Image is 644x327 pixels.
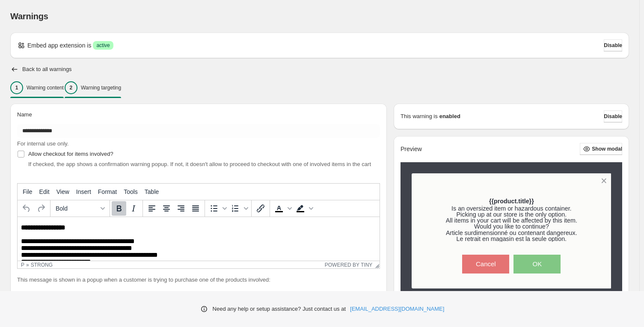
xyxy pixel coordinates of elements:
button: 2Warning targeting [65,79,121,97]
button: Disable [604,110,622,122]
span: If checked, the app shows a confirmation warning popup. If not, it doesn't allow to proceed to ch... [28,161,371,167]
span: Table [145,188,159,195]
div: 2 [65,81,77,94]
button: Insert/edit link [253,201,268,216]
span: Edit [39,188,50,195]
span: Format [98,188,117,195]
div: Background color [293,201,315,216]
span: View [56,188,69,195]
p: This warning is [401,112,438,121]
div: p [21,262,24,268]
button: Align right [174,201,188,216]
span: Insert [76,188,91,195]
body: Rich Text Area. Press ALT-0 for help. [3,7,359,69]
h2: Preview [401,146,422,153]
span: For internal use only. [17,140,68,147]
button: Redo [34,201,48,216]
div: » [26,262,29,268]
div: 1 [10,81,23,94]
button: OK [513,255,561,273]
iframe: Rich Text Area [18,217,380,261]
span: Show modal [592,146,622,152]
p: Warning content [27,84,64,91]
p: Is an oversized item or hazardous container. Picking up at our store is the only option. All item... [446,205,577,230]
span: Bold [56,205,98,212]
button: Justify [188,201,203,216]
button: Cancel [462,255,509,273]
span: Disable [604,113,622,120]
div: Numbered list [228,201,249,216]
span: File [23,188,33,195]
span: Allow checkout for items involved? [28,151,113,157]
button: Align center [159,201,174,216]
strong: enabled [439,112,460,121]
a: [EMAIL_ADDRESS][DOMAIN_NAME] [350,305,444,313]
p: This message is shown in a popup when a customer is trying to purchase one of the products involved: [17,276,380,284]
span: Name [17,111,32,118]
strong: {{product.title}} [489,198,534,205]
a: Powered by Tiny [325,262,373,268]
button: Italic [126,201,141,216]
button: Align left [145,201,159,216]
button: Bold [112,201,126,216]
button: 1Warning content [10,79,64,97]
div: Text color [272,201,293,216]
span: Warnings [10,12,48,21]
p: Embed app extension is [27,41,91,50]
h2: Back to all warnings [22,66,72,73]
span: Disable [604,42,622,49]
button: Show modal [580,143,622,155]
p: Article surdimensionné ou contenant dangereux. Le retrait en magasin est la seule option. [446,230,577,242]
div: Resize [372,261,380,268]
div: strong [31,262,53,268]
span: Tools [124,188,138,195]
div: Bullet list [207,201,228,216]
p: Warning targeting [81,84,121,91]
button: Undo [19,201,34,216]
button: Disable [604,39,622,51]
span: active [96,42,110,49]
button: Formats [52,201,108,216]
